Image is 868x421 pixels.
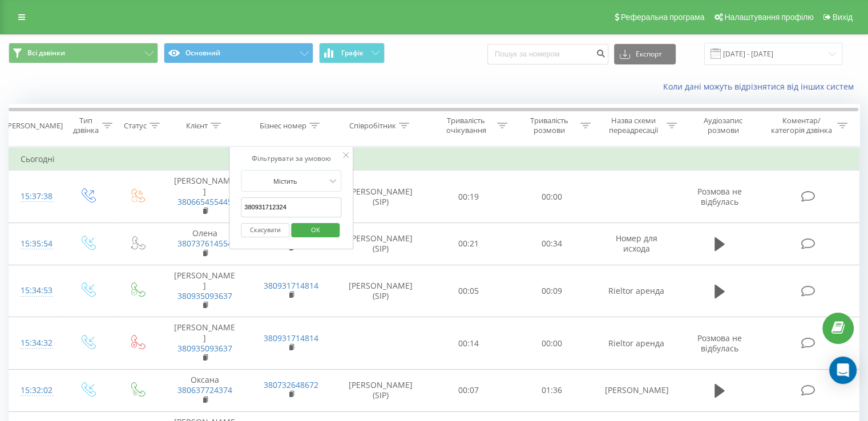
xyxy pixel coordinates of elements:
[341,49,364,57] span: Графік
[510,223,593,265] td: 00:34
[334,370,427,412] td: [PERSON_NAME] (SIP)
[697,333,742,354] span: Розмова не відбулась
[510,171,593,223] td: 00:00
[593,317,679,370] td: Rieltor аренда
[604,116,664,135] div: Назва схеми переадресації
[690,116,757,135] div: Аудіозапис розмови
[264,333,318,343] a: 380931714814
[427,171,510,223] td: 00:19
[291,223,340,237] button: OK
[697,186,742,207] span: Розмова не відбулась
[186,121,208,131] div: Клієнт
[334,223,427,265] td: [PERSON_NAME] (SIP)
[427,317,510,370] td: 00:14
[162,265,248,317] td: [PERSON_NAME]
[5,121,63,131] div: [PERSON_NAME]
[124,121,147,131] div: Статус
[334,171,427,223] td: [PERSON_NAME] (SIP)
[177,238,232,249] a: 380737614554
[162,317,248,370] td: [PERSON_NAME]
[593,223,679,265] td: Номер для исхода
[510,317,593,370] td: 00:00
[593,265,679,317] td: Rieltor аренда
[241,153,341,164] div: Фільтрувати за умовою
[829,357,857,384] div: Open Intercom Messenger
[614,44,676,64] button: Експорт
[162,370,248,412] td: Оксана
[21,233,51,255] div: 15:35:54
[663,81,859,92] a: Коли дані можуть відрізнятися вiд інших систем
[768,116,834,135] div: Коментар/категорія дзвінка
[177,196,232,207] a: 380665455445
[9,43,158,63] button: Всі дзвінки
[21,280,51,302] div: 15:34:53
[164,43,313,63] button: Основний
[162,171,248,223] td: [PERSON_NAME]
[177,290,232,301] a: 380935093637
[334,265,427,317] td: [PERSON_NAME] (SIP)
[833,13,853,22] span: Вихід
[427,265,510,317] td: 00:05
[72,116,99,135] div: Тип дзвінка
[319,43,385,63] button: Графік
[177,343,232,354] a: 380935093637
[520,116,578,135] div: Тривалість розмови
[241,223,289,237] button: Скасувати
[427,223,510,265] td: 00:21
[621,13,705,22] span: Реферальна програма
[510,265,593,317] td: 00:09
[593,370,679,412] td: [PERSON_NAME]
[9,148,859,171] td: Сьогодні
[21,332,51,354] div: 15:34:32
[438,116,495,135] div: Тривалість очікування
[264,280,318,291] a: 380931714814
[724,13,813,22] span: Налаштування профілю
[162,223,248,265] td: Олена
[300,221,332,238] span: OK
[349,121,396,131] div: Співробітник
[427,370,510,412] td: 00:07
[21,185,51,208] div: 15:37:38
[241,197,341,217] input: Введіть значення
[177,384,232,395] a: 380637724374
[510,370,593,412] td: 01:36
[21,379,51,402] div: 15:32:02
[260,121,306,131] div: Бізнес номер
[264,379,318,390] a: 380732648672
[27,48,65,58] span: Всі дзвінки
[487,44,608,64] input: Пошук за номером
